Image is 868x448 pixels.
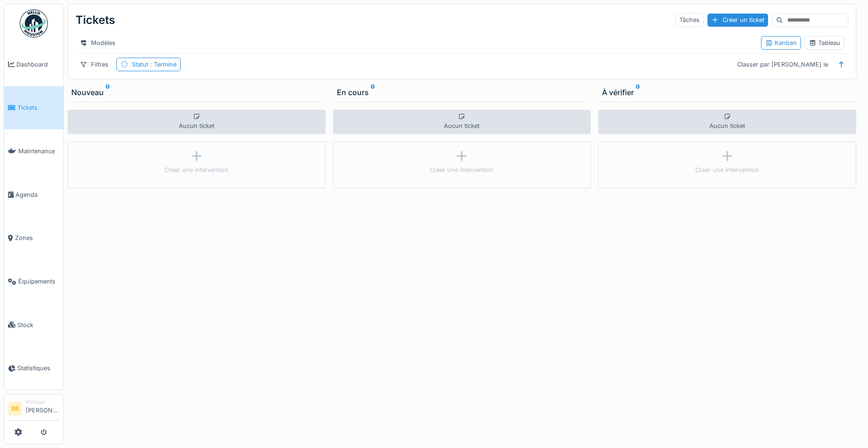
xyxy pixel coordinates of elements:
a: BB Manager[PERSON_NAME] [8,398,60,421]
div: Créer une intervention [695,165,759,174]
div: Tickets [76,8,115,32]
span: Maintenance [18,147,60,156]
div: Aucun ticket [598,110,856,134]
div: Manager [26,398,60,405]
div: Kanban [765,38,797,47]
div: En cours [337,87,587,98]
a: Stock [4,303,63,347]
a: Dashboard [4,43,63,86]
li: BB [8,402,22,416]
a: Statistiques [4,347,63,390]
sup: 0 [371,87,375,98]
div: Aucun ticket [68,110,326,134]
div: Tableau [809,38,840,47]
div: Nouveau [71,87,322,98]
div: Tâches [675,13,704,27]
a: Maintenance [4,129,63,173]
a: Tickets [4,86,63,130]
sup: 0 [636,87,640,98]
span: Tickets [17,103,60,112]
div: Modèles [76,36,120,50]
div: Statut [132,60,176,69]
div: Aucun ticket [333,110,591,134]
div: Classer par [PERSON_NAME] le [733,58,832,71]
span: Équipements [18,277,60,286]
div: Créer un ticket [708,14,768,26]
div: Créer une intervention [165,165,228,174]
span: Statistiques [17,364,60,373]
div: Filtres [76,58,113,71]
span: : Terminé [148,61,176,68]
div: À vérifier [602,87,853,98]
a: Équipements [4,260,63,303]
span: Dashboard [16,60,60,69]
div: Créer une intervention [430,165,494,174]
a: Agenda [4,173,63,217]
span: Zones [15,233,60,242]
img: Badge_color-CXgf-gQk.svg [20,9,48,37]
span: Agenda [15,190,60,199]
a: Zones [4,217,63,260]
sup: 0 [106,87,110,98]
li: [PERSON_NAME] [26,398,60,418]
span: Stock [17,321,60,329]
